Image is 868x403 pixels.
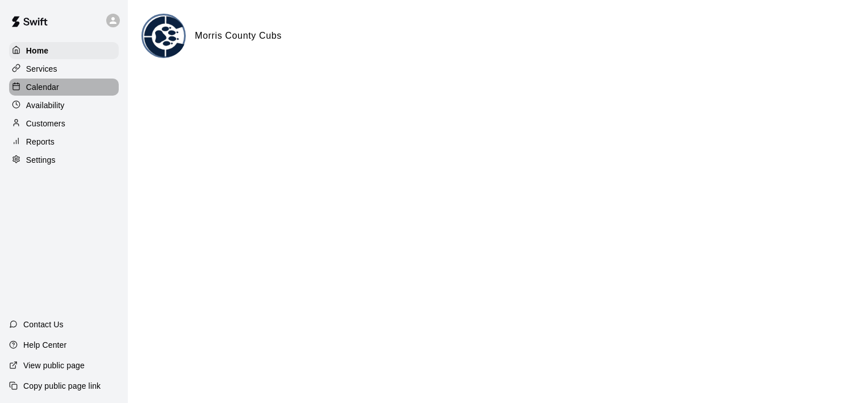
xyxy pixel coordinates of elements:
[143,15,186,58] img: Morris County Cubs logo
[9,115,119,132] a: Customers
[23,380,101,392] p: Copy public page link
[26,100,65,111] p: Availability
[23,360,85,371] p: View public page
[9,79,119,96] a: Calendar
[9,97,119,114] a: Availability
[26,81,59,93] p: Calendar
[9,60,119,77] a: Services
[26,63,57,75] p: Services
[9,151,119,168] a: Settings
[26,136,55,147] p: Reports
[26,45,49,56] p: Home
[26,118,65,129] p: Customers
[195,28,282,43] h6: Morris County Cubs
[23,339,66,351] p: Help Center
[9,42,119,59] a: Home
[26,154,56,166] p: Settings
[9,133,119,150] a: Reports
[23,319,64,330] p: Contact Us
